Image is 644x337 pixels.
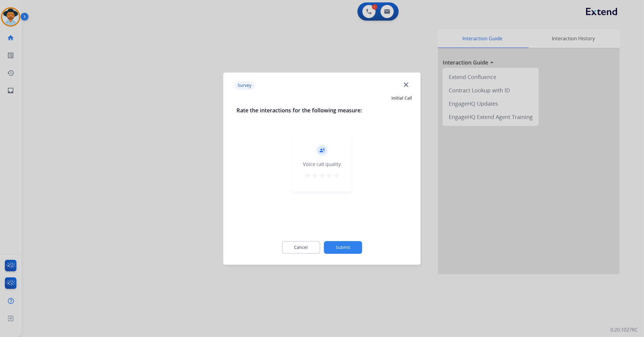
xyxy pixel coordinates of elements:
button: Submit [324,241,362,254]
p: Survey [234,81,255,90]
p: 0.20.1027RC [610,326,638,333]
mat-icon: star [326,172,333,179]
mat-icon: star [311,172,318,179]
div: Voice call quality [303,160,341,168]
mat-icon: star [318,172,326,179]
mat-icon: close [402,81,410,88]
mat-icon: record_voice_over [319,147,325,153]
span: Initial Call [392,95,412,101]
mat-icon: star [304,172,311,179]
h3: Rate the interactions for the following measure: [237,106,408,114]
mat-icon: star [333,172,340,179]
button: Cancel [282,241,320,254]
